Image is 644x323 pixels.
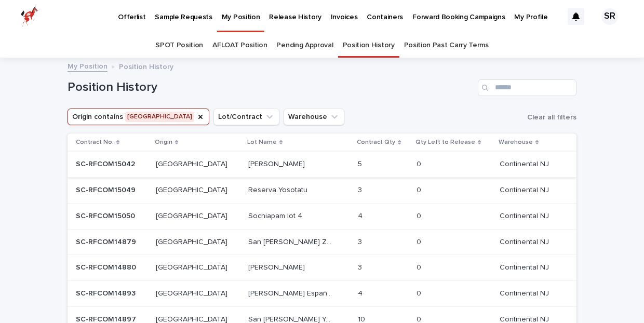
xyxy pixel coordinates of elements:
p: Contract Qty [357,137,395,148]
p: Continental NJ [500,261,551,272]
p: 3 [358,184,364,195]
tr: SC-RFCOM14879SC-RFCOM14879 [GEOGRAPHIC_DATA][GEOGRAPHIC_DATA] San [PERSON_NAME] Zoquiapam lot 2Sa... [68,229,576,255]
p: Reserva Yosotatu [248,184,310,195]
button: Clear all filters [523,110,576,125]
p: SC-RFCOM15049 [76,184,138,195]
button: Origin [68,109,209,125]
h1: Position History [68,80,474,95]
p: [GEOGRAPHIC_DATA] [156,184,230,195]
p: SC-RFCOM14893 [76,287,138,298]
p: [GEOGRAPHIC_DATA] [156,287,230,298]
p: [PERSON_NAME] España [PERSON_NAME] [248,287,337,298]
p: 3 [358,261,364,272]
img: zttTXibQQrCfv9chImQE [21,6,38,27]
p: Continental NJ [500,210,551,221]
p: 5 [358,158,364,169]
p: Continental NJ [500,236,551,247]
p: SC-RFCOM15050 [76,210,137,221]
p: 4 [358,287,365,298]
p: Lot Name [247,137,277,148]
p: 0 [417,210,423,221]
p: 3 [358,236,364,247]
a: Pending Approval [276,33,333,58]
p: [PERSON_NAME] [248,158,307,169]
p: SC-RFCOM14879 [76,236,138,247]
button: Lot/Contract [213,109,279,125]
p: Qty Left to Release [415,137,475,148]
span: Clear all filters [527,114,576,121]
p: Warehouse [499,137,533,148]
tr: SC-RFCOM14893SC-RFCOM14893 [GEOGRAPHIC_DATA][GEOGRAPHIC_DATA] [PERSON_NAME] España [PERSON_NAME][... [68,281,576,307]
p: [PERSON_NAME] [248,261,307,272]
p: Continental NJ [500,158,551,169]
tr: SC-RFCOM14880SC-RFCOM14880 [GEOGRAPHIC_DATA][GEOGRAPHIC_DATA] [PERSON_NAME][PERSON_NAME] 33 00 Co... [68,255,576,281]
p: 0 [417,236,423,247]
tr: SC-RFCOM15050SC-RFCOM15050 [GEOGRAPHIC_DATA][GEOGRAPHIC_DATA] Sochiapam lot 4Sochiapam lot 4 44 0... [68,203,576,229]
p: Contract No. [76,137,114,148]
a: Position Past Carry Terms [404,33,489,58]
p: Position History [119,60,173,72]
p: 0 [417,287,423,298]
p: Continental NJ [500,184,551,195]
p: [GEOGRAPHIC_DATA] [156,210,230,221]
p: 0 [417,261,423,272]
a: SPOT Position [155,33,203,58]
p: SC-RFCOM14880 [76,261,138,272]
a: Position History [343,33,395,58]
p: San [PERSON_NAME] Zoquiapam lot 2 [248,236,337,247]
p: 4 [358,210,365,221]
a: My Position [68,60,108,72]
p: Continental NJ [500,287,551,298]
p: [GEOGRAPHIC_DATA] [156,158,230,169]
p: [GEOGRAPHIC_DATA] [156,236,230,247]
button: Warehouse [284,109,344,125]
tr: SC-RFCOM15042SC-RFCOM15042 [GEOGRAPHIC_DATA][GEOGRAPHIC_DATA] [PERSON_NAME][PERSON_NAME] 55 00 Co... [68,152,576,178]
input: Search [478,79,576,96]
tr: SC-RFCOM15049SC-RFCOM15049 [GEOGRAPHIC_DATA][GEOGRAPHIC_DATA] Reserva YosotatuReserva Yosotatu 33... [68,177,576,203]
p: 0 [417,158,423,169]
p: Sochiapam lot 4 [248,210,304,221]
p: SC-RFCOM15042 [76,158,137,169]
p: [GEOGRAPHIC_DATA] [156,261,230,272]
div: SR [601,8,618,25]
p: Origin [155,137,172,148]
p: 0 [417,184,423,195]
a: AFLOAT Position [212,33,267,58]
